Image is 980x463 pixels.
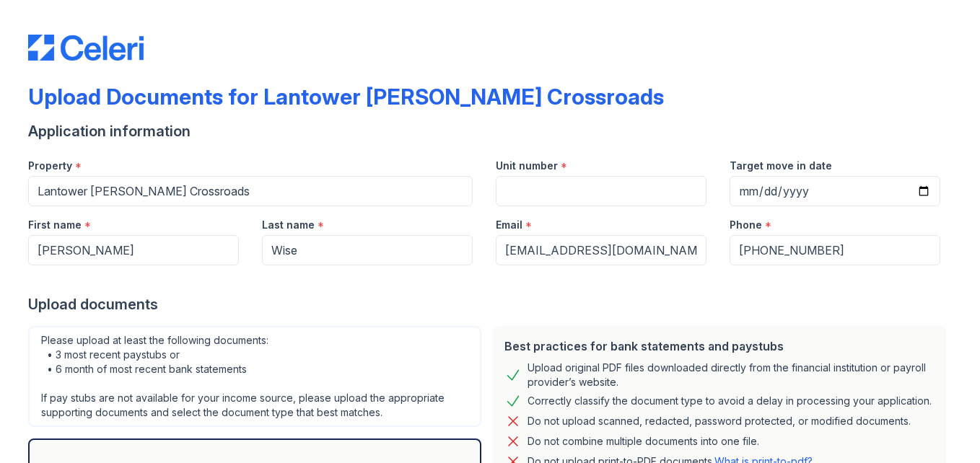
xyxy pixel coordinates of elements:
[28,326,481,427] div: Please upload at least the following documents: • 3 most recent paystubs or • 6 month of most rec...
[28,159,72,173] label: Property
[528,361,935,389] div: Upload original PDF files downloaded directly from the financial institution or payroll provider’...
[496,159,558,173] label: Unit number
[730,218,762,232] label: Phone
[28,121,952,141] div: Application information
[28,35,144,61] img: CE_Logo_Blue-a8612792a0a2168367f1c8372b55b34899dd931a85d93a1a3d3e32e68fde9ad4.png
[528,392,932,410] div: Correctly classify the document type to avoid a delay in processing your application.
[528,413,911,430] div: Do not upload scanned, redacted, password protected, or modified documents.
[496,218,522,232] label: Email
[28,294,952,314] div: Upload documents
[28,84,664,110] div: Upload Documents for Lantower [PERSON_NAME] Crossroads
[262,218,315,232] label: Last name
[28,218,82,232] label: First name
[730,159,832,173] label: Target move in date
[528,433,759,450] div: Do not combine multiple documents into one file.
[504,338,935,355] div: Best practices for bank statements and paystubs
